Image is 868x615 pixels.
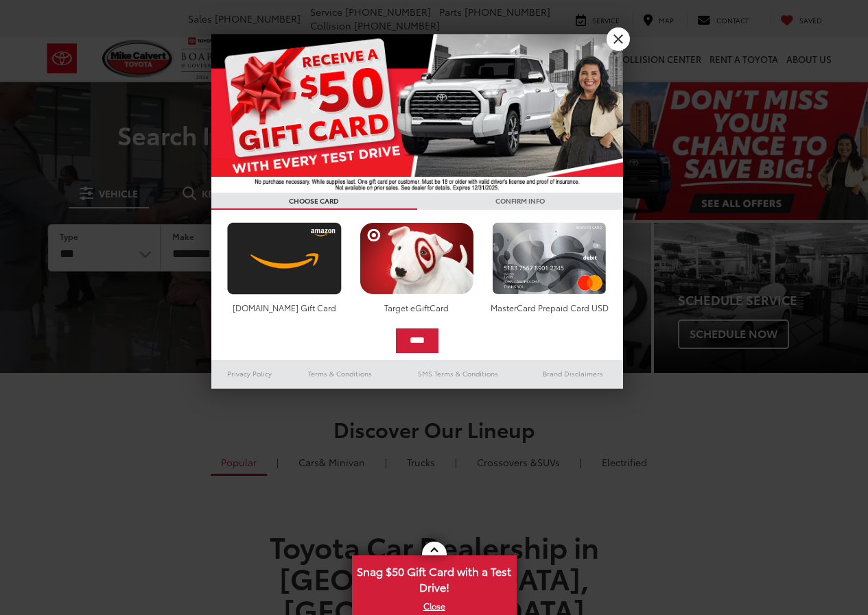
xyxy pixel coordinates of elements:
[224,302,345,313] div: [DOMAIN_NAME] Gift Card
[288,365,392,382] a: Terms & Conditions
[489,302,610,313] div: MasterCard Prepaid Card USD
[353,557,515,599] span: Snag $50 Gift Card with a Test Drive!
[224,222,345,295] img: amazoncard.png
[211,34,623,193] img: 55838_top_625864.jpg
[417,193,623,210] h3: CONFIRM INFO
[523,365,623,382] a: Brand Disclaimers
[393,365,523,382] a: SMS Terms & Conditions
[211,193,417,210] h3: CHOOSE CARD
[356,222,478,295] img: targetcard.png
[356,302,478,313] div: Target eGiftCard
[211,365,288,382] a: Privacy Policy
[489,222,610,295] img: mastercard.png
